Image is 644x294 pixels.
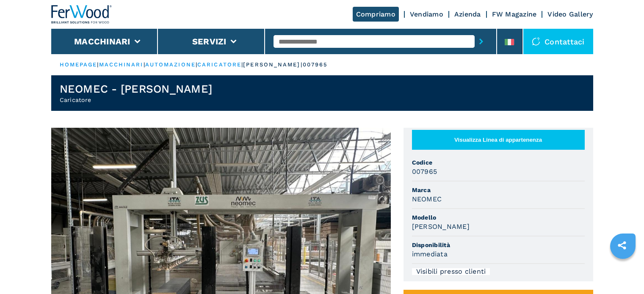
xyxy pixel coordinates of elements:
[196,61,197,68] span: |
[99,61,144,68] a: macchinari
[492,10,537,18] a: FW Magazine
[523,29,593,54] div: Contattaci
[412,167,437,176] h3: 007965
[197,61,241,68] a: caricatore
[145,61,196,68] a: automazione
[412,241,585,249] span: Disponibilità
[51,5,112,24] img: Ferwood
[412,158,585,167] span: Codice
[303,61,328,69] p: 007965
[243,61,302,69] p: [PERSON_NAME] |
[353,7,399,22] a: Compriamo
[412,213,585,222] span: Modello
[412,130,585,150] button: Visualizza Linea di appartenenza
[192,36,227,47] button: Servizi
[475,32,488,51] button: submit-button
[412,186,585,194] span: Marca
[547,10,593,18] a: Video Gallery
[144,61,145,68] span: |
[412,268,490,275] div: Visibili presso clienti
[454,10,481,18] a: Azienda
[60,61,97,68] a: HOMEPAGE
[241,61,243,68] span: |
[60,96,213,104] h2: Caricatore
[611,235,633,256] a: sharethis
[410,10,443,18] a: Vendiamo
[74,36,130,47] button: Macchinari
[412,194,442,204] h3: NEOMEC
[412,249,448,259] h3: immediata
[97,61,99,68] span: |
[60,82,213,96] h1: NEOMEC - [PERSON_NAME]
[532,37,540,46] img: Contattaci
[412,222,470,231] h3: [PERSON_NAME]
